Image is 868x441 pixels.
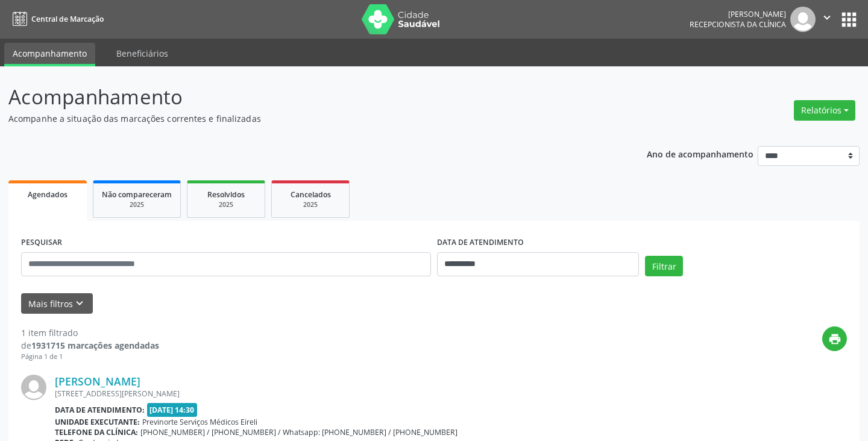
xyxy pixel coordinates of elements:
[102,200,172,209] div: 2025
[140,427,458,437] span: [PHONE_NUMBER] / [PHONE_NUMBER] / Whatsapp: [PHONE_NUMBER] / [PHONE_NUMBER]
[645,256,683,276] button: Filtrar
[196,200,256,209] div: 2025
[21,339,159,352] div: de
[102,189,172,200] span: Não compareceram
[790,7,816,32] img: img
[55,405,145,415] b: Data de atendimento:
[838,9,860,30] button: apps
[73,297,86,310] i: keyboard_arrow_down
[820,11,834,24] i: 
[794,100,855,121] button: Relatórios
[21,293,93,314] button: Mais filtroskeyboard_arrow_down
[647,146,753,161] p: Ano de acompanhamento
[8,82,604,112] p: Acompanhamento
[31,14,104,24] span: Central de Marcação
[21,352,159,362] div: Página 1 de 1
[690,9,786,19] div: [PERSON_NAME]
[55,417,140,427] b: Unidade executante:
[207,189,245,200] span: Resolvidos
[8,9,104,29] a: Central de Marcação
[55,427,138,437] b: Telefone da clínica:
[437,233,524,252] label: DATA DE ATENDIMENTO
[690,19,786,30] span: Recepcionista da clínica
[280,200,341,209] div: 2025
[21,326,159,339] div: 1 item filtrado
[21,233,62,252] label: PESQUISAR
[828,332,841,346] i: print
[55,389,666,399] div: [STREET_ADDRESS][PERSON_NAME]
[816,7,838,32] button: 
[822,326,847,351] button: print
[142,417,257,427] span: Previnorte Serviços Médicos Eireli
[31,340,159,351] strong: 1931715 marcações agendadas
[291,189,331,200] span: Cancelados
[108,43,177,64] a: Beneficiários
[4,43,95,66] a: Acompanhamento
[147,403,198,417] span: [DATE] 14:30
[8,112,604,125] p: Acompanhe a situação das marcações correntes e finalizadas
[28,189,68,200] span: Agendados
[55,375,140,388] a: [PERSON_NAME]
[21,375,46,400] img: img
